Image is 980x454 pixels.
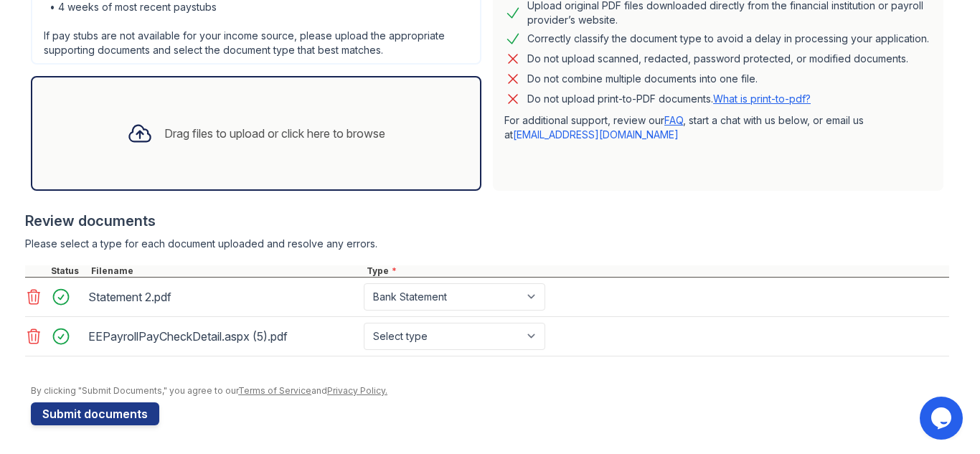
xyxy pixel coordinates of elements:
[88,325,358,348] div: EEPayrollPayCheckDetail.aspx (5).pdf
[31,385,949,397] div: By clicking "Submit Documents," you agree to our and
[238,385,311,396] a: Terms of Service
[25,211,949,231] div: Review documents
[713,93,811,105] a: What is print-to-pdf?
[504,113,932,142] p: For additional support, review our , start a chat with us below, or email us at
[48,265,88,277] div: Status
[88,285,358,308] div: Statement 2.pdf
[327,385,387,396] a: Privacy Policy.
[513,128,679,141] a: [EMAIL_ADDRESS][DOMAIN_NAME]
[164,125,385,142] div: Drag files to upload or click here to browse
[527,50,908,67] div: Do not upload scanned, redacted, password protected, or modified documents.
[527,30,929,47] div: Correctly classify the document type to avoid a delay in processing your application.
[527,70,758,88] div: Do not combine multiple documents into one file.
[920,397,966,440] iframe: chat widget
[664,114,683,126] a: FAQ
[88,265,364,277] div: Filename
[31,402,159,425] button: Submit documents
[364,265,949,277] div: Type
[25,237,949,251] div: Please select a type for each document uploaded and resolve any errors.
[527,92,811,106] p: Do not upload print-to-PDF documents.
